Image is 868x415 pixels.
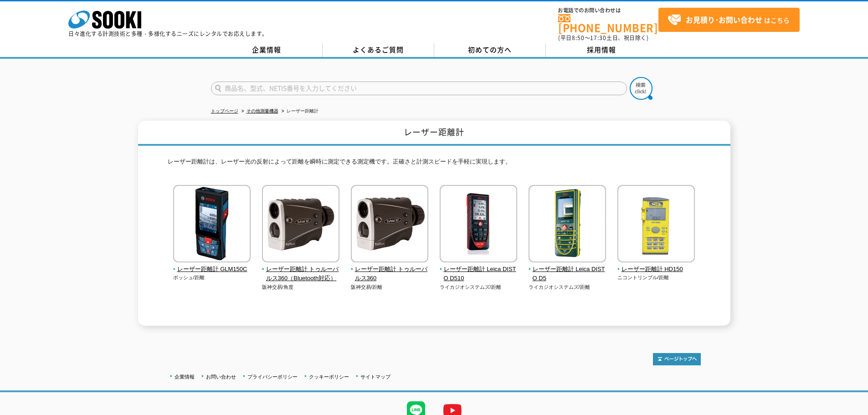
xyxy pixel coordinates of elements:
span: レーザー距離計 トゥルーパルス360（Bluetooth対応） [262,265,340,284]
a: よくあるご質問 [323,43,434,57]
p: ニコントリンブル/距離 [617,274,695,282]
a: レーザー距離計 トゥルーパルス360 [351,256,429,283]
h1: レーザー距離計 [138,121,730,146]
p: レーザー距離計は、レーザー光の反射によって距離を瞬時に測定できる測定機です。正確さと計測スピードを手軽に実現します。 [168,157,701,171]
a: お問い合わせ [206,374,236,379]
span: お電話でのお問い合わせは [558,8,658,13]
a: お見積り･お問い合わせはこちら [658,8,800,32]
img: レーザー距離計 Leica DISTO D5 [529,185,606,265]
a: 企業情報 [175,374,195,379]
img: レーザー距離計 Leica DISTO D510 [440,185,517,265]
a: [PHONE_NUMBER] [558,14,658,33]
img: トップページへ [653,353,701,365]
a: レーザー距離計 HD150 [617,256,695,274]
p: ライカジオシステムズ/距離 [440,283,518,291]
li: レーザー距離計 [280,107,318,116]
span: 8:50 [572,34,585,42]
a: レーザー距離計 Leica DISTO D510 [440,256,518,283]
p: 阪神交易/距離 [351,283,429,291]
a: 企業情報 [211,43,323,57]
strong: お見積り･お問い合わせ [686,14,762,25]
a: 採用情報 [546,43,657,57]
a: レーザー距離計 トゥルーパルス360（Bluetooth対応） [262,256,340,283]
p: ライカジオシステムズ/距離 [529,283,606,291]
p: 阪神交易/角度 [262,283,340,291]
a: クッキーポリシー [309,374,349,379]
p: ボッシュ/距離 [173,274,251,282]
span: はこちら [668,13,790,27]
img: レーザー距離計 トゥルーパルス360（Bluetooth対応） [262,185,339,265]
a: サイトマップ [360,374,390,379]
span: レーザー距離計 Leica DISTO D5 [529,265,606,284]
span: レーザー距離計 Leica DISTO D510 [440,265,518,284]
span: 初めての方へ [468,45,512,55]
span: レーザー距離計 トゥルーパルス360 [351,265,429,284]
img: レーザー距離計 GLM150C [173,185,251,265]
span: レーザー距離計 HD150 [617,265,695,274]
a: その他測量機器 [247,108,278,113]
span: 17:30 [590,34,606,42]
a: トップページ [211,108,238,113]
span: レーザー距離計 GLM150C [173,265,251,274]
a: レーザー距離計 GLM150C [173,256,251,274]
img: レーザー距離計 HD150 [617,185,695,265]
a: プライバシーポリシー [247,374,298,379]
a: 初めての方へ [434,43,546,57]
p: 日々進化する計測技術と多種・多様化するニーズにレンタルでお応えします。 [68,31,268,36]
img: btn_search.png [630,77,652,100]
span: (平日 ～ 土日、祝日除く) [558,34,648,42]
input: 商品名、型式、NETIS番号を入力してください [211,82,627,95]
img: レーザー距離計 トゥルーパルス360 [351,185,428,265]
a: レーザー距離計 Leica DISTO D5 [529,256,606,283]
